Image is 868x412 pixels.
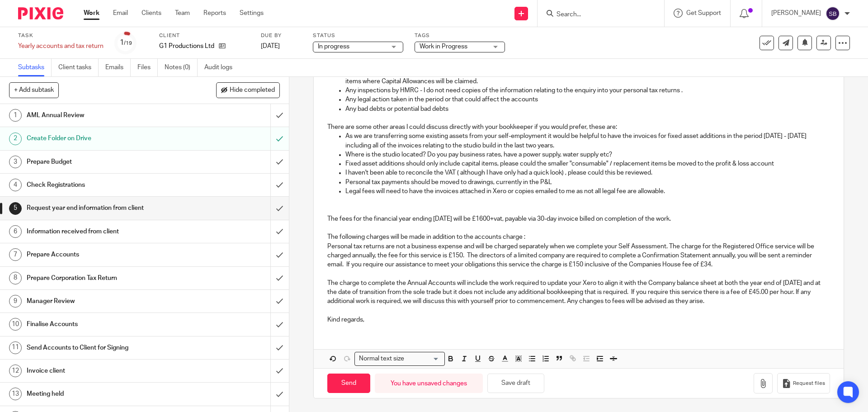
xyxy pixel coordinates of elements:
a: Clients [142,9,161,18]
label: Status [313,32,403,39]
h1: Check Registrations [27,178,183,192]
h1: Create Folder on Drive [27,132,183,145]
a: Notes (0) [165,59,198,76]
span: [DATE] [261,43,280,49]
p: The charge to complete the Annual Accounts will include the work required to update your Xero to ... [327,279,830,306]
span: Normal text size [357,354,406,364]
a: Settings [240,9,264,18]
div: Search for option [354,352,445,366]
a: Files [137,59,158,76]
div: 3 [9,156,22,168]
span: In progress [318,43,349,50]
a: Emails [105,59,131,76]
button: Hide completed [216,82,280,98]
div: 8 [9,272,22,284]
div: 9 [9,295,22,308]
h1: Request year end information from client [27,201,183,215]
p: Kind regards, [327,315,830,324]
button: Request files [777,373,830,393]
h1: Prepare Corporation Tax Return [27,271,183,285]
p: Where is the studio located? Do you pay business rates, have a power supply, water supply etc? [345,150,830,159]
p: The following charges will be made in addition to the accounts charge : [327,232,830,242]
span: Get Support [686,10,721,16]
h1: Prepare Accounts [27,248,183,261]
h1: Prepare Budget [27,155,183,169]
p: Any inspections by HMRC - I do not need copies of the information relating to the enquiry into yo... [345,86,830,95]
p: Personal tax payments should be moved to drawings, currently in the P&L [345,178,830,187]
img: Pixie [18,7,63,19]
div: 10 [9,318,22,331]
p: Any legal action taken in the period or that could affect the accounts [345,95,830,104]
img: svg%3E [826,6,840,21]
h1: Send Accounts to Client for Signing [27,341,183,355]
div: 6 [9,225,22,238]
small: /19 [124,41,132,46]
input: Search [556,11,637,19]
label: Client [159,32,250,39]
div: 5 [9,202,22,215]
span: Request files [793,380,825,387]
p: As we are transferring some existing assets from your self-employment it would be helpful to have... [345,132,830,150]
div: You have unsaved changes [375,374,483,393]
a: Work [84,9,99,18]
h1: Manager Review [27,294,183,308]
label: Tags [415,32,505,39]
h1: AML Annual Review [27,109,183,122]
p: Legal fees will need to have the invoices attached in Xero or copies emailed to me as not all leg... [345,187,830,196]
label: Due by [261,32,302,39]
p: There are some other areas I could discuss directly with your bookkeeper if you would prefer, the... [327,123,830,132]
h1: Finalise Accounts [27,317,183,331]
div: 2 [9,133,22,145]
div: 12 [9,365,22,377]
h1: Invoice client [27,364,183,378]
div: 4 [9,179,22,191]
div: 1 [9,109,22,122]
p: I haven't been able to reconcile the VAT ( although I have only had a quick look) , please could ... [345,168,830,177]
p: Personal tax returns are not a business expense and will be charged separately when we complete y... [327,242,830,270]
a: Reports [203,9,226,18]
h1: Meeting held [27,387,183,401]
span: Work in Progress [420,43,467,50]
p: Any bad debts or potential bad debts [345,104,830,114]
div: 7 [9,248,22,261]
a: Email [113,9,128,18]
button: Save draft [487,374,544,393]
div: 1 [120,38,132,48]
div: Yearly accounts and tax return [18,42,104,51]
input: Send [327,374,370,393]
label: Task [18,32,104,39]
p: The fees for the financial year ending [DATE] will be £1600+vat, payable via 30-day invoice bille... [327,214,830,223]
input: Search for option [407,354,439,364]
a: Audit logs [204,59,239,76]
a: Client tasks [58,59,99,76]
button: + Add subtask [9,82,59,98]
p: Fixed asset additions should only include capital items, please could the smaller "consumable" / ... [345,159,830,168]
span: Hide completed [230,87,275,94]
p: [PERSON_NAME] [771,9,821,18]
a: Team [175,9,190,18]
div: 11 [9,341,22,354]
h1: Information received from client [27,225,183,238]
a: Subtasks [18,59,52,76]
div: 13 [9,388,22,400]
p: G1 Productions Ltd [159,42,214,51]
